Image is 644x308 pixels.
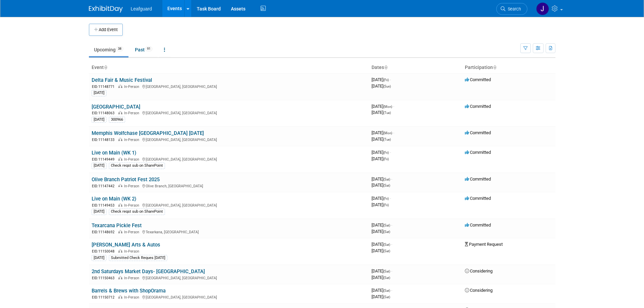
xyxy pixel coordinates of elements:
a: [GEOGRAPHIC_DATA] [92,104,140,110]
a: Barrels & Brews with ShopOrama [92,288,166,294]
img: In-Person Event [118,295,122,299]
span: [DATE] [372,110,391,115]
span: In-Person [124,276,141,280]
span: 91 [145,46,152,51]
span: 38 [116,46,123,51]
span: [DATE] [372,130,394,135]
span: EID: 11149453 [92,204,117,207]
span: In-Person [124,249,141,254]
span: [DATE] [372,202,389,207]
span: EID: 11150463 [92,276,117,280]
span: (Sat) [383,269,390,273]
span: In-Person [124,203,141,208]
a: Live on Main (WK 1) [92,150,136,156]
span: Leafguard [131,6,152,11]
span: EID: 11149449 [92,158,117,161]
span: Committed [465,77,491,82]
a: Sort by Start Date [384,65,387,70]
span: - [391,268,392,274]
span: EID: 11147442 [92,184,117,188]
span: (Sat) [383,295,390,299]
span: EID: 11148692 [92,230,117,234]
div: [GEOGRAPHIC_DATA], [GEOGRAPHIC_DATA] [92,156,366,162]
span: EID: 11148771 [92,85,117,89]
span: Committed [465,222,491,228]
span: (Tue) [383,111,391,115]
span: (Sat) [383,243,390,246]
div: [GEOGRAPHIC_DATA], [GEOGRAPHIC_DATA] [92,294,366,300]
span: [DATE] [372,156,389,161]
span: (Fri) [383,203,389,207]
span: - [393,130,394,135]
a: Past91 [130,43,158,56]
div: [DATE] [92,90,106,96]
span: In-Person [124,184,141,188]
img: In-Person Event [118,138,122,141]
span: [DATE] [372,84,391,89]
span: In-Person [124,138,141,142]
img: In-Person Event [118,111,122,114]
div: [DATE] [92,163,106,169]
span: [DATE] [372,268,392,274]
span: Committed [465,150,491,155]
div: [GEOGRAPHIC_DATA], [GEOGRAPHIC_DATA] [92,275,366,281]
span: (Sat) [383,230,390,234]
img: ExhibitDay [89,6,123,13]
img: Jonathan Zargo [536,2,549,15]
span: (Sun) [383,85,391,88]
th: Participation [462,62,555,73]
div: Olive Branch, [GEOGRAPHIC_DATA] [92,183,366,189]
span: EID: 11150712 [92,295,117,299]
div: [DATE] [92,117,106,123]
span: [DATE] [372,248,390,253]
span: In-Person [124,295,141,300]
span: (Sat) [383,184,390,187]
span: - [390,196,391,201]
span: [DATE] [372,242,392,247]
img: In-Person Event [118,276,122,279]
a: Memphis Wolfchase [GEOGRAPHIC_DATA] [DATE] [92,130,204,136]
span: - [390,150,391,155]
span: - [391,288,392,293]
a: 2nd Saturdays Market Days- [GEOGRAPHIC_DATA] [92,268,205,275]
div: [DATE] [92,255,106,261]
span: [DATE] [372,104,394,109]
a: Delta Fair & Music Festival [92,77,152,83]
div: [GEOGRAPHIC_DATA], [GEOGRAPHIC_DATA] [92,137,366,142]
span: [DATE] [372,222,392,228]
span: In-Person [124,157,141,162]
span: (Mon) [383,105,392,109]
a: Sort by Event Name [104,65,107,70]
span: Committed [465,130,491,135]
div: [GEOGRAPHIC_DATA], [GEOGRAPHIC_DATA] [92,84,366,89]
span: (Fri) [383,78,389,82]
span: [DATE] [372,176,392,182]
span: In-Person [124,111,141,115]
div: Check reqst sub on SharePoint [109,163,165,169]
span: [DATE] [372,137,391,142]
span: EID: 11148133 [92,138,117,142]
span: (Fri) [383,197,389,200]
span: Considering [465,268,493,274]
span: [DATE] [372,294,390,299]
span: Committed [465,104,491,109]
span: (Sat) [383,249,390,253]
span: (Sat) [383,223,390,227]
div: Check reqst sub on SharePoint [109,209,165,215]
span: (Fri) [383,151,389,155]
button: Add Event [89,24,123,36]
th: Dates [369,62,462,73]
img: In-Person Event [118,249,122,253]
span: (Sat) [383,276,390,280]
span: EID: 11150048 [92,250,117,253]
span: Committed [465,176,491,182]
span: - [393,104,394,109]
a: Texarcana Pickle Fest [92,222,142,229]
div: 300966 [109,117,125,123]
img: In-Person Event [118,203,122,207]
a: Sort by Participation Type [493,65,496,70]
div: [DATE] [92,209,106,215]
span: (Sat) [383,177,390,181]
img: In-Person Event [118,184,122,187]
img: In-Person Event [118,230,122,233]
